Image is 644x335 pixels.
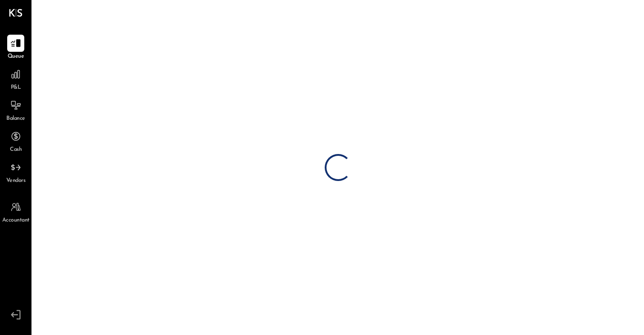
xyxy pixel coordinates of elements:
[0,199,31,225] a: Accountant
[6,177,26,185] span: Vendors
[10,146,22,154] span: Cash
[0,66,31,92] a: P&L
[0,97,31,123] a: Balance
[6,115,25,123] span: Balance
[0,128,31,154] a: Cash
[2,217,30,225] span: Accountant
[0,35,31,61] a: Queue
[11,84,21,92] span: P&L
[8,53,24,61] span: Queue
[0,159,31,185] a: Vendors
